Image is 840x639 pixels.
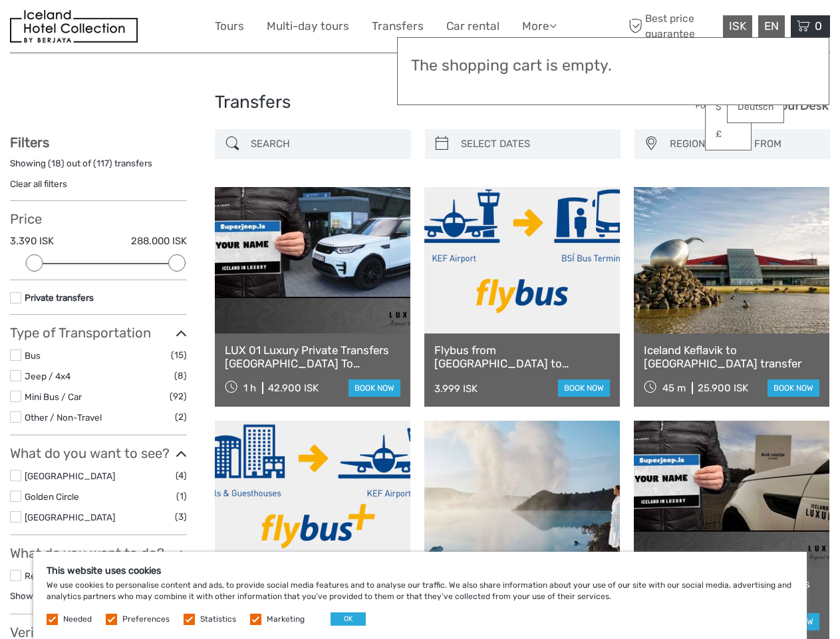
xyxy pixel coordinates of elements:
[176,468,187,483] span: (4)
[10,234,54,248] label: 3.390 ISK
[706,95,751,119] a: $
[25,491,79,502] a: Golden Circle
[10,325,187,341] h3: Type of Transportation
[131,234,187,248] label: 288.000 ISK
[171,347,187,363] span: (15)
[122,614,170,625] label: Preferences
[10,178,67,189] a: Clear all filters
[268,382,319,394] div: 42.900 ISK
[25,350,41,361] a: Bus
[813,19,824,33] span: 0
[25,512,115,523] a: [GEOGRAPHIC_DATA]
[243,382,256,394] span: 1 h
[25,292,94,303] a: Private transfers
[10,134,49,150] strong: Filters
[768,379,819,397] a: book now
[331,612,366,626] button: OK
[215,17,244,36] a: Tours
[706,122,751,146] a: £
[729,19,746,33] span: ISK
[176,489,187,504] span: (1)
[662,382,686,394] span: 45 m
[10,157,187,178] div: Showing ( ) out of ( ) transfers
[698,382,748,394] div: 25.900 ISK
[63,614,92,625] label: Needed
[558,379,610,397] a: book now
[200,614,236,625] label: Statistics
[25,412,102,423] a: Other / Non-Travel
[758,15,785,37] div: EN
[33,552,807,639] div: We use cookies to personalise content and ads, to provide social media features and to analyse ou...
[664,133,823,155] button: REGION / STARTS FROM
[644,343,819,371] a: Iceland Keflavik to [GEOGRAPHIC_DATA] transfer
[372,17,424,36] a: Transfers
[25,570,88,581] a: Relaxation/Spa
[170,389,187,404] span: (92)
[10,590,44,601] a: Show all
[51,157,61,170] label: 18
[434,343,610,371] a: Flybus from [GEOGRAPHIC_DATA] to [GEOGRAPHIC_DATA] BSÍ
[245,132,404,156] input: SEARCH
[267,614,305,625] label: Marketing
[175,509,187,525] span: (3)
[267,17,349,36] a: Multi-day tours
[411,57,815,75] h3: The shopping cart is empty.
[225,343,400,371] a: LUX 01 Luxury Private Transfers [GEOGRAPHIC_DATA] To [GEOGRAPHIC_DATA]
[10,545,187,561] h3: What do you want to do?
[434,383,478,395] div: 3.999 ISK
[456,132,614,156] input: SELECT DATES
[215,92,625,113] h1: Transfers
[10,445,187,461] h3: What do you want to see?
[96,157,109,170] label: 117
[349,379,400,397] a: book now
[728,95,783,119] a: Deutsch
[446,17,499,36] a: Car rental
[10,211,187,227] h3: Price
[175,409,187,425] span: (2)
[47,565,793,576] h5: This website uses cookies
[25,391,82,402] a: Mini Bus / Car
[174,368,187,383] span: (8)
[695,97,830,114] img: PurchaseViaTourDesk.png
[10,10,138,43] img: 481-8f989b07-3259-4bb0-90ed-3da368179bdc_logo_small.jpg
[25,371,70,381] a: Jeep / 4x4
[625,11,720,41] span: Best price guarantee
[522,17,557,36] a: More
[25,471,115,481] a: [GEOGRAPHIC_DATA]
